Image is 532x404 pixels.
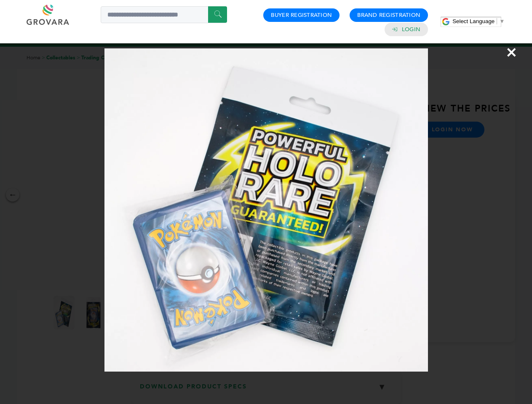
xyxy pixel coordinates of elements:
[101,6,227,23] input: Search a product or brand...
[452,18,505,24] a: Select Language​
[499,18,505,24] span: ▼
[506,40,517,64] span: ×
[497,18,497,24] span: ​
[402,26,420,33] a: Login
[104,48,428,372] img: Image Preview
[452,18,495,24] span: Select Language
[271,11,332,19] a: Buyer Registration
[357,11,420,19] a: Brand Registration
